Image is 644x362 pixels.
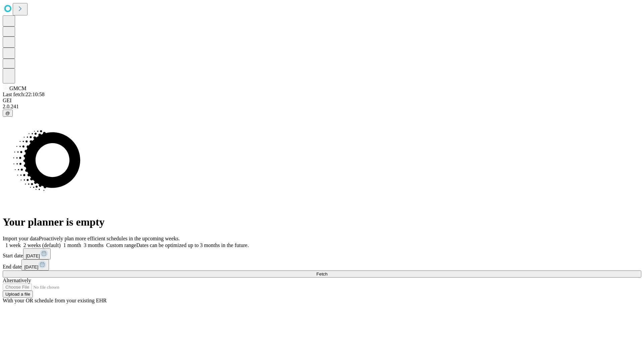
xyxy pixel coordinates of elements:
[3,104,641,110] div: 2.0.241
[3,236,39,241] span: Import your data
[9,85,26,91] span: GMCM
[3,278,31,283] span: Alternatively
[3,92,45,97] span: Last fetch: 22:10:58
[24,264,38,269] span: [DATE]
[3,110,13,117] button: @
[3,216,641,228] h1: Your planner is empty
[3,298,107,303] span: With your OR schedule from your existing EHR
[3,248,641,259] div: Start date
[136,242,249,248] span: Dates can be optimized up to 3 months in the future.
[5,242,21,248] span: 1 week
[3,98,641,104] div: GEI
[106,242,136,248] span: Custom range
[3,259,641,270] div: End date
[39,236,180,241] span: Proactively plan more efficient schedules in the upcoming weeks.
[84,242,104,248] span: 3 months
[316,271,327,277] span: Fetch
[3,291,33,298] button: Upload a file
[63,242,81,248] span: 1 month
[5,111,10,116] span: @
[26,253,40,258] span: [DATE]
[3,270,641,278] button: Fetch
[23,242,61,248] span: 2 weeks (default)
[21,259,49,270] button: [DATE]
[23,248,51,259] button: [DATE]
